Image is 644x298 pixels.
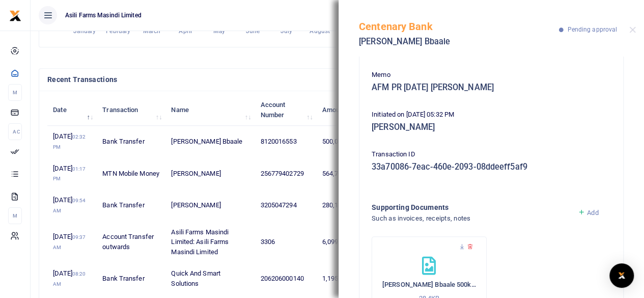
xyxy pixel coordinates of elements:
[53,198,86,213] small: 09:54 AM
[97,189,165,221] td: Bank Transfer
[255,221,316,263] td: 3306
[567,26,617,33] span: Pending approval
[609,263,634,288] div: Open Intercom Messenger
[629,26,636,33] button: Close
[53,234,86,250] small: 09:37 AM
[316,94,371,126] th: Amount: activate to sort column ascending
[359,37,559,47] h5: [PERSON_NAME] Bbaale
[372,110,611,120] p: Initiated on [DATE] 05:32 PM
[179,28,192,35] tspan: April
[165,94,255,126] th: Name: activate to sort column ascending
[47,74,385,85] h4: Recent Transactions
[47,126,97,157] td: [DATE]
[9,11,21,19] a: logo-small logo-large logo-large
[280,28,292,35] tspan: July
[316,221,371,263] td: 6,099,547
[372,202,570,213] h4: Supporting Documents
[316,126,371,157] td: 500,000
[255,263,316,294] td: 206206000140
[97,126,165,157] td: Bank Transfer
[245,28,260,35] tspan: June
[372,162,611,172] h5: 33a70086-7eac-460e-2093-08ddeeff5af9
[255,94,316,126] th: Account Number: activate to sort column ascending
[316,158,371,189] td: 564,700
[372,149,611,160] p: Transaction ID
[97,94,165,126] th: Transaction: activate to sort column ascending
[73,28,96,35] tspan: January
[53,271,86,287] small: 08:20 AM
[578,209,599,216] a: Add
[47,189,97,221] td: [DATE]
[372,70,611,80] p: Memo
[8,123,22,140] li: Ac
[106,28,130,35] tspan: February
[8,207,22,224] li: M
[372,83,611,93] h5: AFM PR [DATE] [PERSON_NAME]
[382,281,476,289] h6: [PERSON_NAME] Bbaale 500k PR
[165,221,255,263] td: Asili Farms Masindi Limited: Asili Farms Masindi Limited
[165,126,255,157] td: [PERSON_NAME] Bbaale
[97,158,165,189] td: MTN Mobile Money
[213,28,225,35] tspan: May
[143,28,161,35] tspan: March
[165,263,255,294] td: Quick And Smart Solutions
[8,84,22,101] li: M
[587,209,598,216] span: Add
[97,263,165,294] td: Bank Transfer
[372,122,611,132] h5: [PERSON_NAME]
[316,189,371,221] td: 280,180
[97,221,165,263] td: Account Transfer outwards
[47,263,97,294] td: [DATE]
[165,158,255,189] td: [PERSON_NAME]
[372,213,570,224] h4: Such as invoices, receipts, notes
[47,221,97,263] td: [DATE]
[255,158,316,189] td: 256779402729
[9,10,21,22] img: logo-small
[359,20,559,33] h5: Centenary Bank
[310,28,330,35] tspan: August
[255,126,316,157] td: 8120016553
[53,134,86,150] small: 02:32 PM
[255,189,316,221] td: 3205047294
[316,263,371,294] td: 1,195,680
[47,94,97,126] th: Date: activate to sort column descending
[47,158,97,189] td: [DATE]
[165,189,255,221] td: [PERSON_NAME]
[61,11,146,20] span: Asili Farms Masindi Limited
